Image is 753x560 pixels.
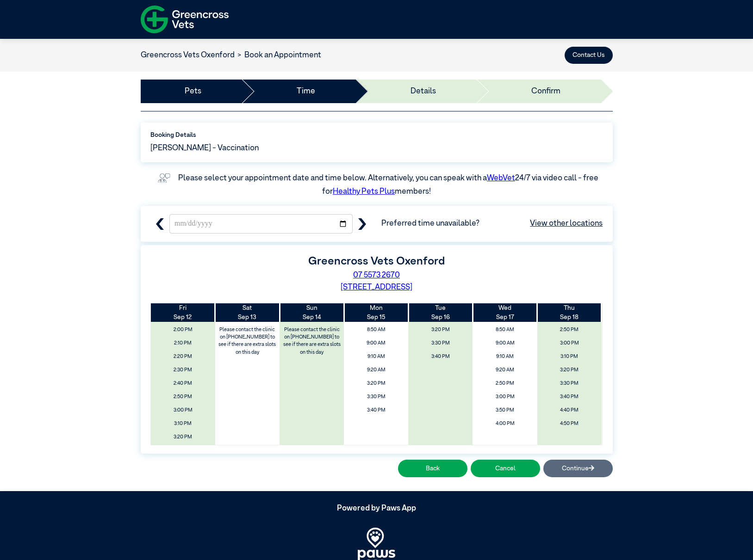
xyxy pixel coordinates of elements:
[408,303,473,322] th: Sep 16
[280,303,344,322] th: Sep 14
[540,364,599,376] span: 3:20 PM
[154,351,212,363] span: 2:20 PM
[154,324,212,336] span: 2:00 PM
[353,271,400,279] a: 07 5573 2670
[347,405,405,416] span: 3:40 PM
[341,283,412,291] a: [STREET_ADDRESS]
[347,351,405,363] span: 9:10 AM
[540,378,599,389] span: 3:30 PM
[154,405,212,416] span: 3:00 PM
[141,51,235,59] a: Greencross Vets Oxenford
[475,351,534,363] span: 9:10 AM
[235,49,322,62] li: Book an Appointment
[333,188,395,196] a: Healthy Pets Plus
[155,170,174,186] img: vet
[150,142,259,154] span: [PERSON_NAME] - Vaccination
[475,378,534,389] span: 2:50 PM
[475,324,534,336] span: 8:50 AM
[150,130,603,140] label: Booking Details
[475,418,534,430] span: 4:00 PM
[178,174,600,196] label: Please select your appointment date and time below. Alternatively, you can speak with a 24/7 via ...
[151,303,215,322] th: Sep 12
[475,338,534,349] span: 9:00 AM
[308,256,445,267] label: Greencross Vets Oxenford
[540,405,599,416] span: 4:40 PM
[475,405,534,416] span: 3:50 PM
[347,391,405,403] span: 3:30 PM
[411,338,470,349] span: 3:30 PM
[347,364,405,376] span: 9:20 AM
[471,460,540,477] button: Cancel
[154,364,212,376] span: 2:30 PM
[154,391,212,403] span: 2:50 PM
[215,303,280,322] th: Sep 13
[540,418,599,430] span: 4:50 PM
[473,303,537,322] th: Sep 17
[185,86,201,98] a: Pets
[347,324,405,336] span: 8:50 AM
[280,324,343,358] label: Please contact the clinic on [PHONE_NUMBER] to see if there are extra slots on this day
[297,86,315,98] a: Time
[381,218,603,230] span: Preferred time unavailable?
[487,174,515,182] a: WebVet
[141,504,613,513] h5: Powered by Paws App
[154,378,212,389] span: 2:40 PM
[411,324,470,336] span: 3:20 PM
[411,351,470,363] span: 3:40 PM
[141,2,229,37] img: f-logo
[398,460,467,477] button: Back
[475,364,534,376] span: 9:20 AM
[475,391,534,403] span: 3:00 PM
[530,218,603,230] a: View other locations
[347,338,405,349] span: 9:00 AM
[344,303,408,322] th: Sep 15
[216,324,279,358] label: Please contact the clinic on [PHONE_NUMBER] to see if there are extra slots on this day
[141,49,322,62] nav: breadcrumb
[154,338,212,349] span: 2:10 PM
[537,303,602,322] th: Sep 18
[540,338,599,349] span: 3:00 PM
[540,391,599,403] span: 3:40 PM
[565,47,613,64] button: Contact Us
[347,378,405,389] span: 3:20 PM
[154,431,212,443] span: 3:20 PM
[540,324,599,336] span: 2:50 PM
[540,351,599,363] span: 3:10 PM
[154,418,212,430] span: 3:10 PM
